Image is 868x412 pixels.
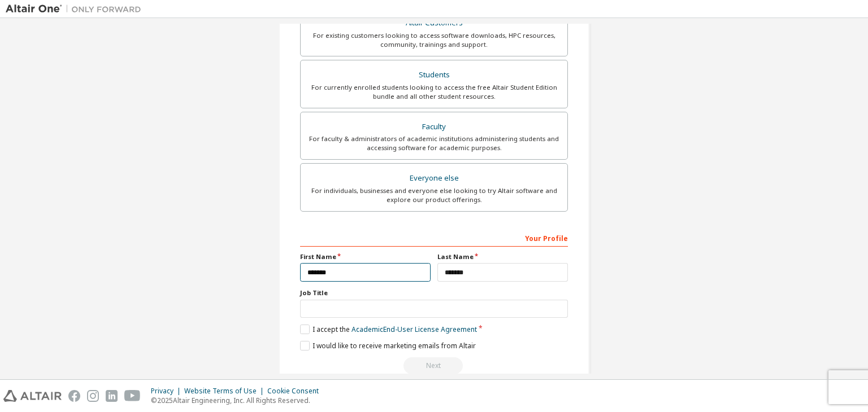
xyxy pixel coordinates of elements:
img: facebook.svg [68,390,80,402]
img: Altair One [6,3,147,15]
label: Job Title [300,288,568,297]
img: youtube.svg [124,390,141,402]
div: Read and acccept EULA to continue [300,357,568,374]
img: altair_logo.svg [3,390,62,402]
div: For individuals, businesses and everyone else looking to try Altair software and explore our prod... [307,186,561,204]
label: I accept the [300,325,477,334]
label: First Name [300,252,431,261]
label: Last Name [437,252,568,261]
div: For currently enrolled students looking to access the free Altair Student Edition bundle and all ... [307,83,561,101]
div: Faculty [307,119,561,135]
div: Students [307,67,561,83]
div: For existing customers looking to access software downloads, HPC resources, community, trainings ... [307,31,561,49]
div: Everyone else [307,170,561,186]
img: instagram.svg [87,390,99,402]
div: Website Terms of Use [184,387,267,396]
div: For faculty & administrators of academic institutions administering students and accessing softwa... [307,134,561,152]
p: © 2025 Altair Engineering, Inc. All Rights Reserved. [151,396,325,405]
div: Privacy [151,387,184,396]
label: I would like to receive marketing emails from Altair [300,341,476,350]
div: Cookie Consent [267,387,325,396]
div: Your Profile [300,229,568,247]
img: linkedin.svg [106,390,118,402]
a: Academic End-User License Agreement [351,325,477,334]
